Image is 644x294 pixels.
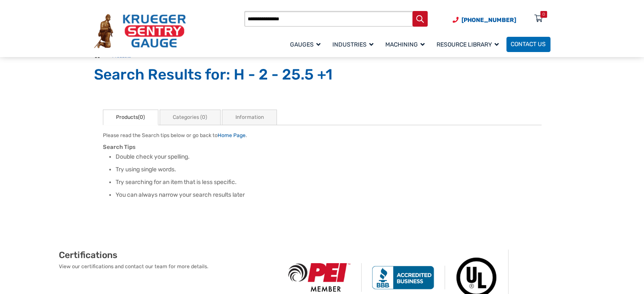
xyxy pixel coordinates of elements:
a: Industries [328,36,381,53]
h3: Search Tips [103,143,542,151]
h1: Search Results for: H - 2 - 25.5 +1 [94,66,550,84]
p: View our certifications and contact our team for more details. [59,263,278,270]
a: Machining [381,36,432,53]
li: Double check your spelling. [116,153,541,161]
a: Information [222,110,277,125]
a: Products [112,53,131,59]
img: PEI Member [278,263,362,292]
a: Phone Number (920) 434-8860 [453,16,516,25]
a: Gauges [286,36,328,53]
img: Krueger Sentry Gauge [94,14,186,48]
li: Try using single words. [116,165,541,174]
a: Home Page [218,132,246,138]
span: [PHONE_NUMBER] [462,16,516,24]
h2: Certifications [59,250,278,261]
span: Industries [332,41,373,48]
a: Contact Us [506,37,550,52]
a: Resource Library [432,36,506,53]
span: Gauges [290,41,321,48]
img: BBB [362,266,445,289]
a: Products(0) [103,110,158,125]
span: Resource Library [437,41,499,48]
span: Contact Us [511,41,546,48]
p: Please read the Search tips below or go back to . [103,132,542,139]
li: Try searching for an item that is less specific. [116,178,541,187]
span: Machining [385,41,425,48]
div: 0 [542,11,545,18]
a: Categories (0) [160,110,221,125]
li: You can always narrow your search results later [116,191,541,199]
